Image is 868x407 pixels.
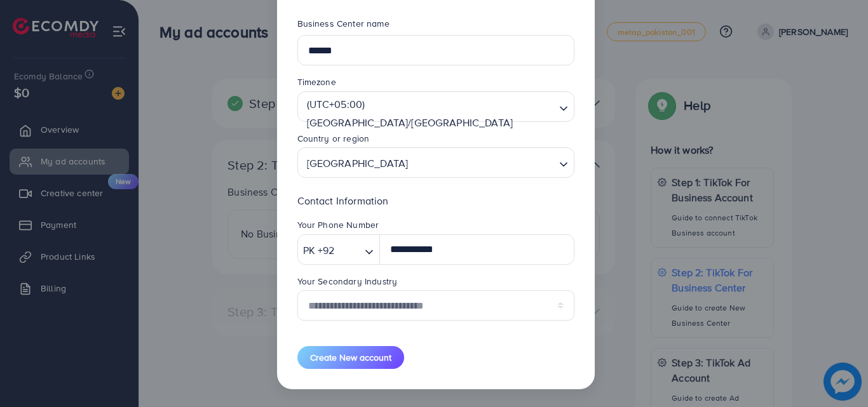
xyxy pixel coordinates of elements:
span: PK [303,241,315,260]
span: Create New account [310,351,391,364]
div: Search for option [297,234,381,265]
label: Your Phone Number [297,218,379,231]
label: Timezone [297,76,336,88]
input: Search for option [412,151,553,175]
div: Search for option [297,147,574,178]
div: Search for option [297,91,574,122]
input: Search for option [303,135,554,154]
span: [GEOGRAPHIC_DATA] [304,152,411,175]
button: Create New account [297,346,404,369]
input: Search for option [338,241,360,260]
span: +92 [318,241,334,260]
span: (UTC+05:00) [GEOGRAPHIC_DATA]/[GEOGRAPHIC_DATA] [304,95,553,132]
label: Country or region [297,132,370,145]
p: Contact Information [297,193,574,208]
legend: Business Center name [297,17,574,35]
label: Your Secondary Industry [297,275,398,288]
